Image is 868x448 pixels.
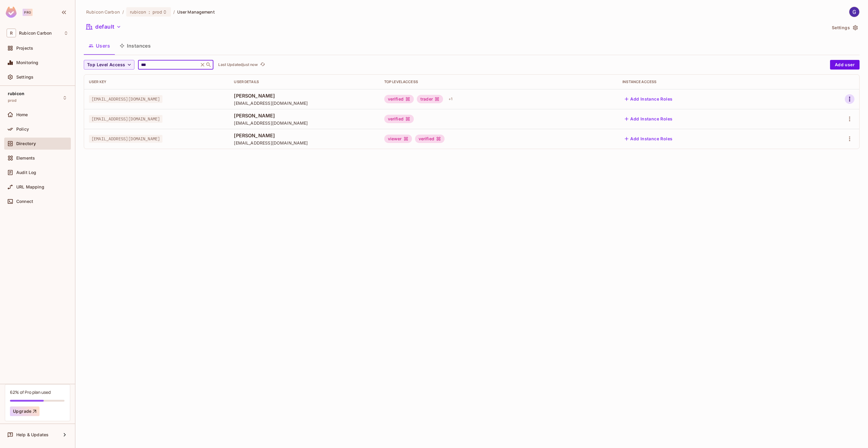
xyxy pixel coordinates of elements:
[86,9,120,15] span: the active workspace
[19,31,52,36] span: Workspace: Rubicon Carbon
[259,61,266,68] button: refresh
[849,7,859,17] img: Guy Hirshenzon
[153,9,162,15] span: prod
[415,135,445,143] div: verified
[622,114,675,124] button: Add Instance Roles
[8,98,17,103] span: prod
[173,9,175,15] li: /
[384,79,613,84] div: Top Level Access
[84,38,115,53] button: Users
[260,62,265,68] span: refresh
[89,115,162,123] span: [EMAIL_ADDRESS][DOMAIN_NAME]
[234,112,374,119] span: [PERSON_NAME]
[234,100,374,106] span: [EMAIL_ADDRESS][DOMAIN_NAME]
[16,46,33,51] span: Projects
[258,61,266,68] span: Click to refresh data
[177,9,215,15] span: User Management
[130,9,146,15] span: rubicon
[16,141,36,146] span: Directory
[622,134,675,144] button: Add Instance Roles
[16,156,35,160] span: Elements
[218,62,258,67] p: Last Updated just now
[830,60,860,70] button: Add user
[87,61,125,69] span: Top Level Access
[7,29,16,37] span: R
[16,432,49,437] span: Help & Updates
[384,115,414,123] div: verified
[234,92,374,99] span: [PERSON_NAME]
[16,112,28,117] span: Home
[234,140,374,146] span: [EMAIL_ADDRESS][DOMAIN_NAME]
[148,10,150,14] span: :
[234,79,374,84] div: User Details
[122,9,124,15] li: /
[622,94,675,104] button: Add Instance Roles
[10,406,39,416] button: Upgrade
[16,75,33,79] span: Settings
[89,95,162,103] span: [EMAIL_ADDRESS][DOMAIN_NAME]
[84,22,124,32] button: default
[16,60,39,65] span: Monitoring
[16,185,44,189] span: URL Mapping
[84,60,134,70] button: Top Level Access
[234,120,374,126] span: [EMAIL_ADDRESS][DOMAIN_NAME]
[89,79,224,84] div: User Key
[417,95,443,103] div: trader
[234,132,374,139] span: [PERSON_NAME]
[16,127,29,132] span: Policy
[384,135,412,143] div: viewer
[622,79,797,84] div: Instance Access
[23,9,33,16] div: Pro
[8,91,24,96] span: rubicon
[6,7,17,18] img: SReyMgAAAABJRU5ErkJggg==
[16,199,33,204] span: Connect
[16,170,36,175] span: Audit Log
[10,389,51,395] div: 62% of Pro plan used
[384,95,414,103] div: verified
[446,94,455,104] div: + 1
[829,23,860,33] button: Settings
[89,135,162,143] span: [EMAIL_ADDRESS][DOMAIN_NAME]
[115,38,156,53] button: Instances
